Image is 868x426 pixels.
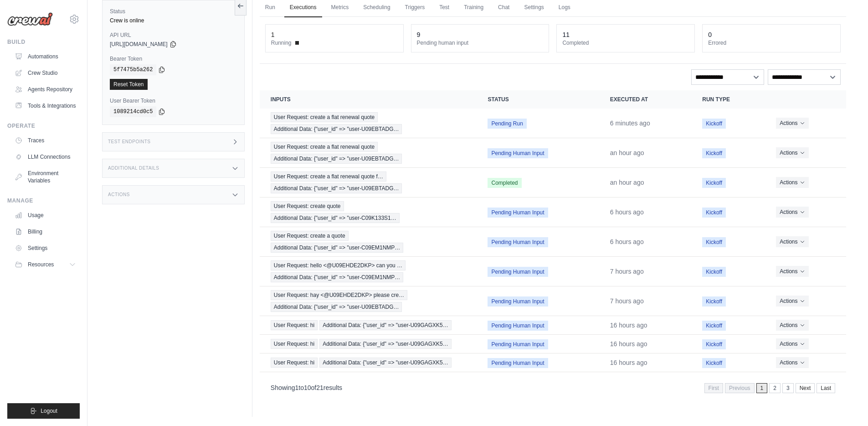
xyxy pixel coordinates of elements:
span: User Request: create a quote [271,231,349,241]
iframe: Chat Widget [822,382,868,426]
span: Additional Data: {"user_id" => "user-C09EM1NMP… [271,243,404,253]
span: Additional Data: {"user_id" => "user-U09GAGXK5… [319,339,452,349]
span: Additional Data: {"user_id" => "user-U09EBTADG… [271,183,402,193]
dt: Completed [562,39,689,47]
div: 1 [271,30,275,39]
a: View execution details for User Request [271,231,466,253]
span: Kickoff [702,208,726,218]
span: Additional Data: {"user_id" => "user-U09EBTADG… [271,124,402,134]
button: Actions for execution [776,320,808,331]
a: Agents Repository [11,82,80,97]
span: Additional Data: {"user_id" => "user-C09K133S1… [271,213,400,223]
span: Kickoff [702,178,726,188]
h3: Actions [108,192,130,197]
div: 0 [708,30,712,39]
time: October 3, 2025 at 09:19 PDT [610,297,644,305]
label: User Bearer Token [110,97,237,104]
a: View execution details for User Request [271,320,466,330]
a: View execution details for User Request [271,171,466,193]
label: API URL [110,31,237,39]
span: [URL][DOMAIN_NAME] [110,41,168,48]
time: October 3, 2025 at 10:50 PDT [610,208,644,216]
a: Last [817,383,835,393]
span: User Request: hello <@U09EHDE2DKP> can you … [271,260,406,270]
span: Pending Human Input [488,237,548,247]
button: Actions for execution [776,338,808,349]
span: Previous [725,383,755,393]
time: October 3, 2025 at 00:07 PDT [610,359,647,366]
span: Kickoff [702,296,726,307]
span: Completed [488,178,521,188]
a: Tools & Integrations [11,99,80,113]
span: Pending Human Input [488,321,548,331]
a: View execution details for User Request [271,358,466,368]
span: Resources [28,261,54,268]
th: Run Type [691,90,765,109]
span: Logout [41,407,57,415]
span: Pending Human Input [488,148,548,158]
a: View execution details for User Request [271,142,466,164]
a: View execution details for User Request [271,201,466,223]
span: User Request: hay <@U09EHDE2DKP> please cre… [271,290,407,300]
span: User Request: create a flat renewal quote [271,142,378,152]
button: Actions for execution [776,357,808,368]
button: Actions for execution [776,266,808,277]
span: Kickoff [702,237,726,247]
button: Logout [7,403,80,419]
dt: Errored [708,39,835,47]
time: October 3, 2025 at 14:55 PDT [610,179,644,186]
time: October 3, 2025 at 16:17 PDT [610,119,650,127]
span: Kickoff [702,119,726,129]
span: User Request: create a flat renewal quote [271,112,378,122]
code: 5f7475b5a262 [110,64,156,75]
a: Settings [11,241,80,255]
span: User Request: create quote [271,201,344,211]
span: Kickoff [702,339,726,349]
a: LLM Connections [11,150,80,164]
label: Bearer Token [110,55,237,62]
span: 1 [756,383,768,393]
label: Status [110,8,237,15]
a: Usage [11,208,80,223]
div: Operate [7,122,80,130]
div: Build [7,38,80,46]
span: Running [271,39,292,47]
h3: Test Endpoints [108,139,151,145]
span: Pending Human Input [488,208,548,218]
a: View execution details for User Request [271,260,466,282]
span: Kickoff [702,321,726,331]
time: October 3, 2025 at 00:09 PDT [610,322,647,329]
span: First [704,383,723,393]
div: Manage [7,197,80,204]
a: Crew Studio [11,66,80,80]
a: Reset Token [110,79,148,90]
a: View execution details for User Request [271,339,466,349]
a: Billing [11,224,80,239]
button: Actions for execution [776,118,808,129]
section: Crew executions table [260,90,846,399]
button: Actions for execution [776,296,808,307]
button: Actions for execution [776,177,808,188]
a: Traces [11,133,80,148]
th: Status [477,90,599,109]
dt: Pending human input [417,39,544,47]
h3: Additional Details [108,166,159,171]
p: Showing to of results [271,383,342,392]
button: Actions for execution [776,207,808,218]
a: 3 [782,383,794,393]
time: October 3, 2025 at 09:26 PDT [610,268,644,275]
a: 2 [769,383,781,393]
button: Actions for execution [776,147,808,158]
span: Pending Human Input [488,296,548,307]
span: 1 [295,384,299,391]
span: Additional Data: {"user_id" => "user-U09GAGXK5… [319,320,452,330]
time: October 3, 2025 at 15:11 PDT [610,149,644,156]
nav: Pagination [704,383,835,393]
th: Inputs [260,90,477,109]
a: Next [796,383,815,393]
div: 11 [562,30,570,39]
a: View execution details for User Request [271,290,466,312]
span: User Request: hi [271,320,318,330]
span: User Request: create a flat renewal quote f… [271,171,386,182]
